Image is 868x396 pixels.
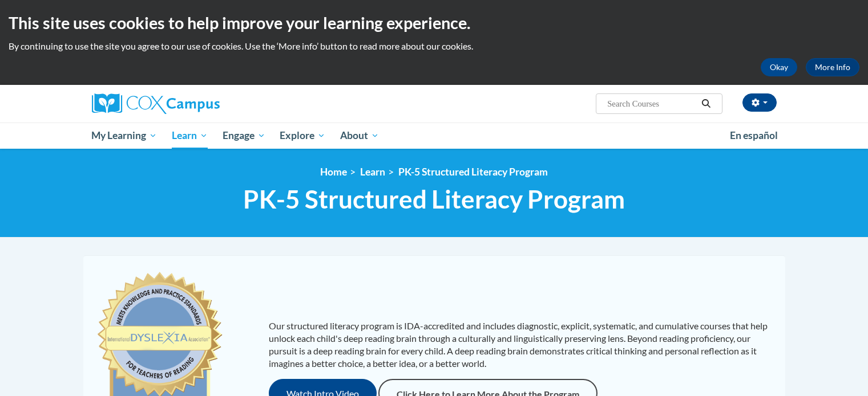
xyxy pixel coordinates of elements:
[91,129,157,142] span: My Learning
[92,93,220,114] img: Cox Campus
[215,123,273,149] a: Engage
[92,93,309,114] a: Cox Campus
[360,166,385,178] a: Learn
[806,58,859,76] a: More Info
[606,97,697,111] input: Search Courses
[243,184,625,214] span: PK-5 Structured Literacy Program
[172,129,208,142] span: Learn
[398,166,548,178] a: PK-5 Structured Literacy Program
[9,40,859,52] p: By continuing to use the site you agree to our use of cookies. Use the ‘More info’ button to read...
[272,123,333,149] a: Explore
[75,123,794,149] div: Main menu
[697,97,714,111] button: Search
[761,58,797,76] button: Okay
[9,11,859,34] h2: This site uses cookies to help improve your learning experience.
[164,123,215,149] a: Learn
[340,129,379,142] span: About
[730,129,778,141] span: En español
[269,320,774,370] p: Our structured literacy program is IDA-accredited and includes diagnostic, explicit, systematic, ...
[84,123,165,149] a: My Learning
[223,129,265,142] span: Engage
[722,124,785,148] a: En español
[742,93,777,112] button: Account Settings
[320,166,347,178] a: Home
[280,129,325,142] span: Explore
[333,123,386,149] a: About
